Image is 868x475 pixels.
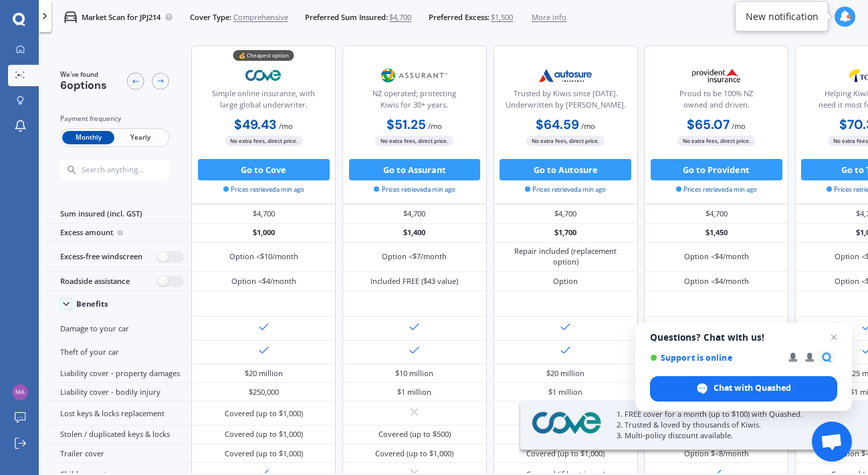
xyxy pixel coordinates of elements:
span: / mo [279,121,293,131]
span: Prices retrieved a min ago [525,185,606,194]
input: Search anything... [80,165,190,174]
img: Cove.webp [229,62,300,89]
button: Go to Provident [651,159,782,180]
div: Liability cover - property damages [47,364,191,383]
div: $4,700 [342,204,487,223]
b: $65.07 [687,116,730,133]
span: Support is online [650,353,779,363]
p: 3. Multi-policy discount available. [617,430,841,441]
span: 6 options [60,78,107,92]
div: $1 million [548,387,582,398]
div: Benefits [76,299,108,309]
div: $4,700 [191,204,336,223]
div: $20 million [546,368,584,379]
div: Covered (up to $500) [378,429,451,440]
div: Sum insured (incl. GST) [47,204,191,223]
div: $4,700 [494,204,638,223]
p: 1. FREE cover for a month (up to $100) with Quashed. [617,409,841,420]
img: Autosure.webp [530,62,601,89]
div: $1,400 [342,224,487,243]
div: Simple online insurance, with large global underwriter. [201,88,326,115]
span: No extra fees, direct price. [526,136,605,146]
button: Go to Cove [198,159,330,180]
div: Theft of your car [47,341,191,364]
img: Provident.png [681,62,752,89]
img: Assurant.png [379,62,450,89]
div: Excess-free windscreen [47,243,191,272]
span: Comprehensive [233,12,288,23]
div: Option [553,276,578,287]
div: Proud to be 100% NZ owned and driven. [653,88,779,115]
b: $64.59 [536,116,579,133]
div: $20 million [245,368,283,379]
div: Open chat [812,422,852,462]
p: Market Scan for JPJ214 [82,12,160,23]
span: / mo [732,121,746,131]
div: Option <$10/month [229,251,298,262]
div: $250,000 [249,387,279,398]
div: Damage to your car [47,317,191,340]
div: Option $<8/month [684,448,749,459]
span: Chat with Quashed [714,382,791,394]
div: Option <$4/month [231,276,296,287]
img: Cove.webp [529,410,604,437]
div: New notification [746,10,819,23]
span: Monthly [62,131,114,145]
div: $4,700 [644,204,788,223]
span: Questions? Chat with us! [650,332,837,343]
span: Prices retrieved a min ago [223,185,304,194]
div: Lost keys & locks replacement [47,402,191,425]
div: Stolen / duplicated keys & locks [47,426,191,444]
div: Chat with Quashed [650,376,837,402]
div: Excess amount [47,224,191,243]
div: Trusted by Kiwis since [DATE]. Underwritten by [PERSON_NAME]. [502,88,628,115]
div: $1,700 [494,224,638,243]
div: Option <$4/month [684,276,749,287]
div: $1,000 [191,224,336,243]
div: Included FREE ($43 value) [370,276,458,287]
span: More info [532,12,566,23]
img: car.f15378c7a67c060ca3f3.svg [64,11,77,23]
img: e17b8c3a3ddea1cf3f3986cfacb1958a [12,384,28,400]
span: $4,700 [389,12,411,23]
button: Go to Assurant [349,159,481,180]
span: No extra fees, direct price. [375,136,453,146]
div: Covered (up to $1,000) [375,448,453,459]
p: 2. Trusted & loved by thousands of Kiwis. [617,420,841,430]
span: Cover Type: [190,12,231,23]
div: $1,450 [644,224,788,243]
div: Option <$7/month [382,251,447,262]
div: NZ operated; protecting Kiwis for 30+ years. [352,88,477,115]
div: Covered (up to $1,000) [225,429,303,440]
div: 💰 Cheapest option [233,50,294,61]
span: Preferred Sum Insured: [305,12,388,23]
div: Covered (up to $1,000) [225,408,303,419]
span: Prices retrieved a min ago [676,185,757,194]
span: Prices retrieved a min ago [374,185,455,194]
span: Close chat [826,329,842,345]
span: No extra fees, direct price. [677,136,756,146]
div: Covered (up to $1,000) [225,448,303,459]
b: $51.25 [387,116,426,133]
div: Option <$4/month [684,251,749,262]
div: $1 million [397,387,431,398]
span: No extra fees, direct price. [225,136,303,146]
span: Preferred Excess: [429,12,490,23]
span: $1,500 [491,12,513,23]
div: Covered (up to $1,000) [526,448,605,459]
b: $49.43 [234,116,277,133]
div: Payment frequency [60,114,169,124]
span: / mo [581,121,595,131]
div: Liability cover - bodily injury [47,383,191,402]
div: Trailer cover [47,444,191,463]
div: Roadside assistance [47,272,191,291]
button: Go to Autosure [500,159,631,180]
span: We've found [60,70,107,80]
div: Repair included (replacement option) [502,246,630,267]
div: $10 million [395,368,433,379]
span: / mo [428,121,442,131]
span: Yearly [114,131,167,145]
